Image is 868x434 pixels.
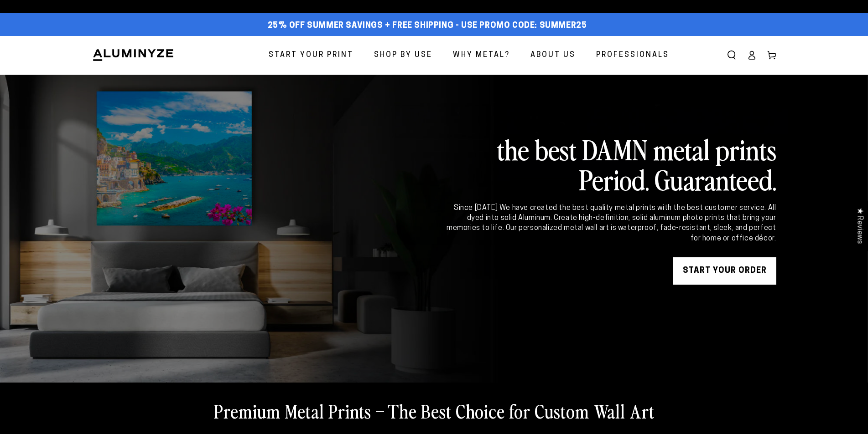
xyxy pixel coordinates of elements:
[722,45,742,65] summary: Search our site
[596,49,669,62] span: Professionals
[269,49,353,62] span: Start Your Print
[851,200,868,251] div: Click to open Judge.me floating reviews tab
[268,21,587,31] span: 25% off Summer Savings + Free Shipping - Use Promo Code: SUMMER25
[446,43,517,67] a: Why Metal?
[453,49,510,62] span: Why Metal?
[262,43,360,67] a: Start Your Print
[367,43,439,67] a: Shop By Use
[214,399,655,423] h2: Premium Metal Prints – The Best Choice for Custom Wall Art
[530,49,576,62] span: About Us
[374,49,432,62] span: Shop By Use
[445,203,776,244] div: Since [DATE] We have created the best quality metal prints with the best customer service. All dy...
[445,134,776,194] h2: the best DAMN metal prints Period. Guaranteed.
[673,257,776,285] a: START YOUR Order
[589,43,676,67] a: Professionals
[524,43,582,67] a: About Us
